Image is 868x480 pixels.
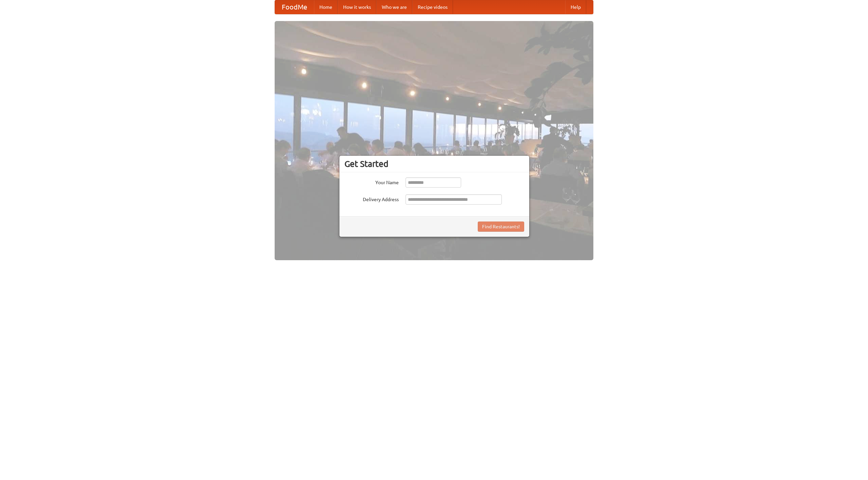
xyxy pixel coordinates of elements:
label: Delivery Address [344,194,399,203]
a: Recipe videos [412,0,453,14]
a: How it works [338,0,376,14]
a: Home [314,0,338,14]
a: Who we are [376,0,412,14]
label: Your Name [344,177,399,186]
a: FoodMe [275,0,314,14]
a: Help [565,0,586,14]
button: Find Restaurants! [478,222,524,232]
h3: Get Started [344,159,524,169]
